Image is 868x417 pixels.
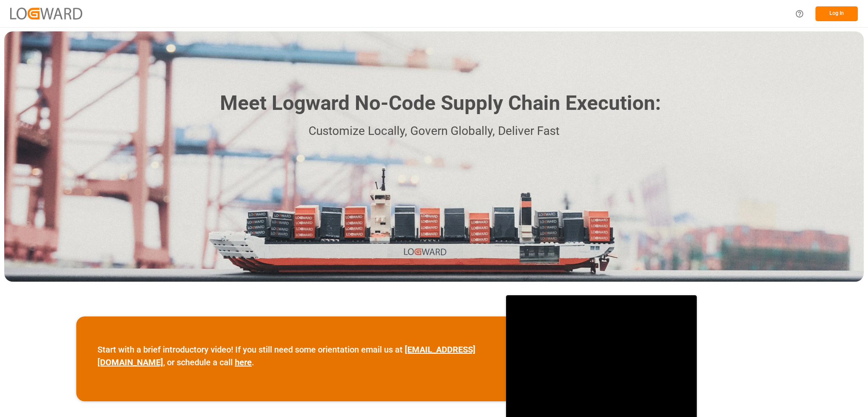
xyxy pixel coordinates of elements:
button: Log In [815,6,858,21]
p: Customize Locally, Govern Globally, Deliver Fast [207,122,661,141]
a: here [235,357,252,367]
p: Start with a brief introductory video! If you still need some orientation email us at , or schedu... [97,343,485,369]
h1: Meet Logward No-Code Supply Chain Execution: [220,88,661,118]
a: [EMAIL_ADDRESS][DOMAIN_NAME] [97,344,476,367]
img: Logward_new_orange.png [10,8,82,19]
button: Help Center [790,4,809,23]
